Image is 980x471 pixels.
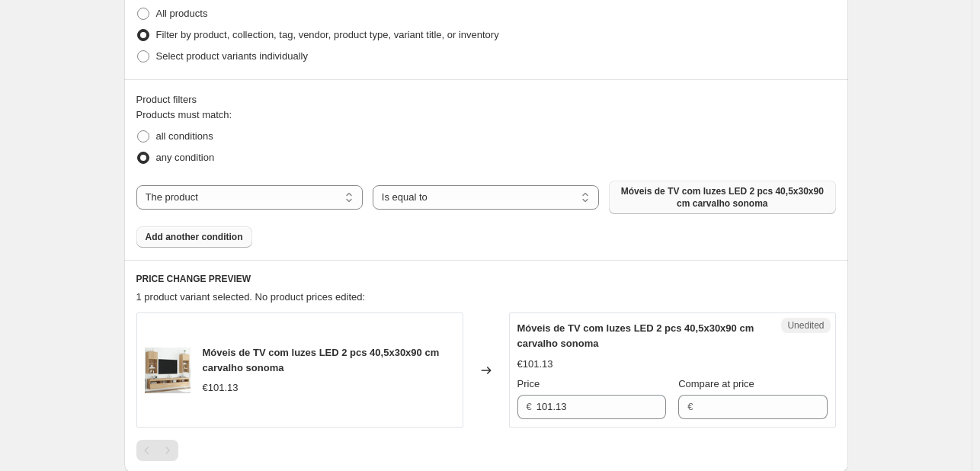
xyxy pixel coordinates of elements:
button: Móveis de TV com luzes LED 2 pcs 40,5x30x90 cm carvalho sonoma [609,181,835,214]
span: Móveis de TV com luzes LED 2 pcs 40,5x30x90 cm carvalho sonoma [203,347,440,373]
span: Móveis de TV com luzes LED 2 pcs 40,5x30x90 cm carvalho sonoma [517,322,754,349]
span: 1 product variant selected. No product prices edited: [136,291,366,303]
button: Add another condition [136,226,252,248]
div: €101.13 [203,380,239,396]
span: Products must match: [136,109,232,120]
span: Select product variants individually [156,50,308,62]
span: Filter by product, collection, tag, vendor, product type, variant title, or inventory [156,29,499,40]
div: €101.13 [517,357,553,372]
span: Unedited [787,319,824,332]
span: Compare at price [678,378,754,389]
div: Product filters [136,92,836,107]
span: € [687,401,693,412]
nav: Pagination [136,440,178,461]
span: Móveis de TV com luzes LED 2 pcs 40,5x30x90 cm carvalho sonoma [618,185,826,210]
span: Price [517,378,540,389]
img: 8721012256323_m_en_hd_1_80x.jpg [145,348,191,393]
span: All products [156,8,208,19]
span: € [527,401,532,412]
span: all conditions [156,130,213,142]
span: Add another condition [146,231,243,243]
h6: PRICE CHANGE PREVIEW [136,273,836,285]
span: any condition [156,152,215,163]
